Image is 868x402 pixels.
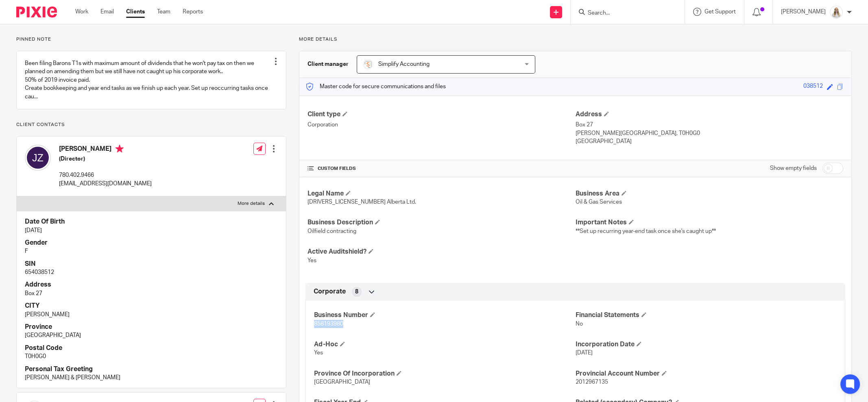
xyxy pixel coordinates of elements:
[576,121,843,129] p: Box 27
[314,287,346,296] span: Corporate
[25,344,278,352] h4: Postal Code
[25,374,278,382] p: [PERSON_NAME] & [PERSON_NAME]
[314,369,575,378] h4: Province Of Incorporation
[16,7,57,17] img: Pixie
[803,82,823,91] div: 038512
[308,121,575,129] p: Corporation
[75,8,88,16] a: Work
[25,280,278,289] h4: Address
[308,110,575,119] h4: Client type
[781,8,826,16] p: [PERSON_NAME]
[308,199,416,205] span: [DRIVERS_LICENSE_NUMBER] Alberta Ltd.
[25,331,278,339] p: [GEOGRAPHIC_DATA]
[704,9,736,15] span: Get Support
[576,369,837,378] h4: Provincial Account Number
[308,248,575,256] h4: Active Auditshield?
[363,59,373,69] img: Screenshot%202023-11-29%20141159.png
[238,200,265,207] p: More details
[299,36,852,43] p: More details
[25,239,278,247] h4: Gender
[25,226,278,235] p: [DATE]
[116,145,124,153] i: Primary
[587,10,660,17] input: Search
[183,8,203,16] a: Reports
[25,268,278,276] p: 654038512
[59,145,152,155] h4: [PERSON_NAME]
[576,321,583,327] span: No
[25,323,278,331] h4: Province
[25,247,278,255] p: F
[314,311,575,319] h4: Business Number
[16,36,286,43] p: Pinned note
[378,61,430,67] span: Simplify Accounting
[576,311,837,319] h4: Financial Statements
[25,217,278,226] h4: Date Of Birth
[100,8,114,16] a: Email
[59,171,152,179] p: 780.402.9466
[305,83,446,91] p: Master code for secure communications and files
[314,321,343,327] span: 858193980
[16,122,286,128] p: Client contacts
[25,145,51,171] img: svg%3E
[126,8,145,16] a: Clients
[308,258,316,263] span: Yes
[59,155,152,163] h5: (Director)
[25,311,278,319] p: [PERSON_NAME]
[770,164,817,172] label: Show empty fields
[576,350,593,356] span: [DATE]
[576,189,843,198] h4: Business Area
[25,365,278,374] h4: Personal Tax Greeting
[314,379,370,385] span: [GEOGRAPHIC_DATA]
[25,352,278,361] p: T0H0G0
[576,129,843,137] p: [PERSON_NAME][GEOGRAPHIC_DATA], T0H0G0
[25,260,278,268] h4: SIN
[308,189,575,198] h4: Legal Name
[576,218,843,227] h4: Important Notes
[308,60,349,68] h3: Client manager
[576,228,716,234] span: **Set up recurring year-end task once she's caught up**
[576,199,622,205] span: Oil & Gas Services
[576,340,837,349] h4: Incorporation Date
[308,165,575,172] h4: CUSTOM FIELDS
[355,288,358,296] span: 8
[308,228,356,234] span: Oilfield contracting
[576,379,608,385] span: 2012967135
[25,302,278,310] h4: CITY
[576,137,843,146] p: [GEOGRAPHIC_DATA]
[308,218,575,227] h4: Business Description
[59,180,152,188] p: [EMAIL_ADDRESS][DOMAIN_NAME]
[25,289,278,298] p: Box 27
[314,350,323,356] span: Yes
[157,8,170,16] a: Team
[576,110,843,119] h4: Address
[830,6,843,19] img: Headshot%2011-2024%20white%20background%20square%202.JPG
[314,340,575,349] h4: Ad-Hoc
